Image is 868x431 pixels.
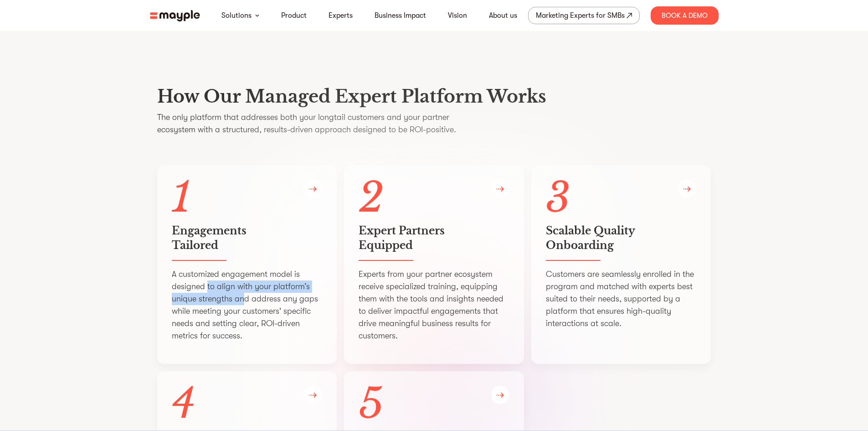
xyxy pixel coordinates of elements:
a: Solutions [221,10,252,21]
div: Marketing Experts for SMBs [536,9,625,22]
a: Business Impact [375,10,426,21]
img: mayple-logo [150,10,200,21]
a: Marketing Experts for SMBs [528,7,640,24]
p: 5 [359,386,509,422]
h5: Expert Partners Equipped [359,223,509,253]
p: 2 [359,180,509,216]
a: Experts [329,10,353,21]
a: Vision [448,10,467,21]
a: Product [281,10,307,21]
img: arrow-down [255,14,259,17]
p: 3 [546,180,697,216]
div: Book A Demo [651,6,719,25]
h5: Scalable Quality Onboarding [546,223,697,253]
h1: How Our Managed Expert Platform Works [157,85,711,108]
a: About us [489,10,517,21]
p: Experts from your partner ecosystem receive specialized training, equipping them with the tools a... [359,268,509,342]
p: The only platform that addresses both your longtail customers and your partner ecosystem with a s... [157,111,711,136]
p: 4 [172,386,323,422]
p: Customers are seamlessly enrolled in the program and matched with experts best suited to their ne... [546,268,697,330]
p: 1 [172,180,323,216]
p: A customized engagement model is designed to align with your platform’s unique strengths and addr... [172,268,323,342]
h5: Engagements Tailored [172,223,323,253]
